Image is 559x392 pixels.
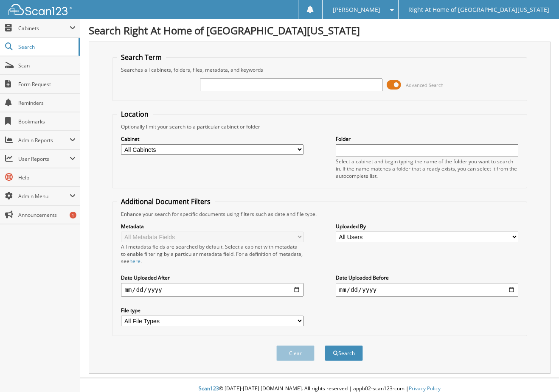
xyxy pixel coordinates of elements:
[336,274,518,281] label: Date Uploaded Before
[18,62,76,69] span: Scan
[117,109,153,119] legend: Location
[408,7,549,12] span: Right At Home of [GEOGRAPHIC_DATA][US_STATE]
[336,158,518,179] div: Select a cabinet and begin typing the name of the folder you want to search in. If the name match...
[18,118,76,125] span: Bookmarks
[18,81,76,88] span: Form Request
[333,7,380,12] span: [PERSON_NAME]
[409,385,441,392] a: Privacy Policy
[406,82,444,88] span: Advanced Search
[18,155,70,162] span: User Reports
[121,283,303,297] input: start
[129,258,140,265] a: here
[70,212,76,218] div: 1
[89,23,551,37] h1: Search Right At Home of [GEOGRAPHIC_DATA][US_STATE]
[18,174,76,181] span: Help
[336,283,518,297] input: end
[121,223,303,230] label: Metadata
[199,385,219,392] span: Scan123
[18,43,74,50] span: Search
[8,4,72,15] img: scan123-logo-white.svg
[117,210,522,218] div: Enhance your search for specific documents using filters such as date and file type.
[121,243,303,265] div: All metadata fields are searched by default. Select a cabinet with metadata to enable filtering b...
[18,137,70,144] span: Admin Reports
[121,274,303,281] label: Date Uploaded After
[18,99,76,106] span: Reminders
[117,53,166,62] legend: Search Term
[18,193,70,200] span: Admin Menu
[18,211,76,218] span: Announcements
[18,25,70,32] span: Cabinets
[325,345,363,361] button: Search
[336,223,518,230] label: Uploaded By
[121,307,303,314] label: File type
[117,123,522,130] div: Optionally limit your search to a particular cabinet or folder
[117,66,522,73] div: Searches all cabinets, folders, files, metadata, and keywords
[336,135,518,143] label: Folder
[276,345,315,361] button: Clear
[121,135,303,143] label: Cabinet
[117,197,215,206] legend: Additional Document Filters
